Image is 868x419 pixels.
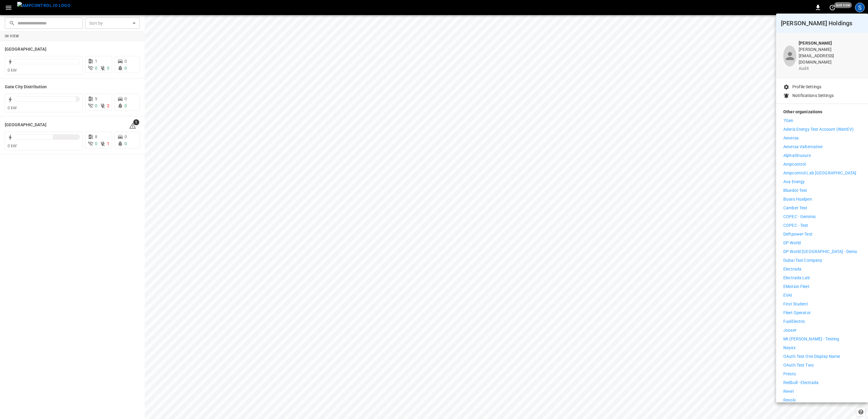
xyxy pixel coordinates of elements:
p: Notifications Settings [792,92,834,99]
p: Buses Hualpen [783,196,812,202]
p: Dubai Taxi Company [783,257,822,264]
p: Aderis Energy Test Account (WattEV) [783,126,854,133]
p: COPEC - Geminis [783,214,816,220]
p: Redbull - Electrada [783,380,819,386]
p: Revolv [783,397,796,403]
p: DP World [783,240,801,246]
p: OAuth Test One Display Name [783,353,840,360]
p: 7Gen [783,117,794,124]
p: Presto [783,371,796,377]
p: Nayax [783,345,796,351]
p: Ampcontrol Lab [GEOGRAPHIC_DATA] [783,170,856,176]
p: DP World [GEOGRAPHIC_DATA] - Demo [783,249,857,255]
p: Camber Test [783,205,807,211]
p: Electrada [783,266,801,272]
p: EVAI [783,292,792,299]
div: profile-icon [783,45,796,67]
b: [PERSON_NAME] [799,41,832,45]
p: Electrada Lab [783,275,810,281]
p: Jooser [783,327,797,333]
p: Aeversa Valternative [783,144,823,150]
p: Ava Energy [783,179,805,185]
p: OAuth Test Two [783,362,814,368]
p: FuelElectric [783,318,805,325]
p: Deftpower-Test [783,231,813,237]
p: Other organizations [783,109,861,117]
p: Revel [783,388,794,395]
p: Fleet Operator [783,310,811,316]
p: [PERSON_NAME][EMAIL_ADDRESS][DOMAIN_NAME] [799,46,861,65]
p: Ampcontrol [783,161,806,167]
p: eMotion Fleet [783,283,810,290]
p: AlphaStruxure [783,152,811,159]
p: Mt [PERSON_NAME] - Testing [783,336,839,342]
p: COPEC - Test [783,222,808,229]
p: Bluedot-Test [783,187,807,194]
p: Aeversa [783,135,799,141]
p: First Student [783,301,808,307]
p: Profile Settings [792,84,821,90]
p: audit [799,65,861,72]
h6: [PERSON_NAME] Holdings [781,18,863,28]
